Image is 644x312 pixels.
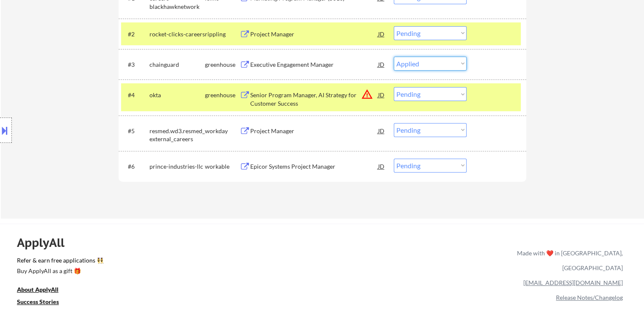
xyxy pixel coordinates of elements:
[556,294,623,301] a: Release Notes/Changelog
[250,60,378,69] div: Executive Engagement Manager
[149,60,205,69] div: chainguard
[377,26,386,41] div: JD
[377,87,386,102] div: JD
[149,30,205,38] div: rocket-clicks-careers
[377,123,386,138] div: JD
[205,162,240,171] div: workable
[250,91,378,107] div: Senior Program Manager, AI Strategy for Customer Success
[17,297,70,308] a: Success Stories
[17,266,102,277] a: Buy ApplyAll as a gift 🎁
[377,159,386,174] div: JD
[205,127,240,135] div: workday
[17,257,340,266] a: Refer & earn free applications 👯‍♀️
[205,91,240,99] div: greenhouse
[149,162,205,171] div: prince-industries-llc
[205,60,240,69] div: greenhouse
[17,285,70,296] a: About ApplyAll
[361,88,373,100] button: warning_amber
[17,268,102,274] div: Buy ApplyAll as a gift 🎁
[205,30,240,38] div: rippling
[17,235,74,250] div: ApplyAll
[250,127,378,135] div: Project Manager
[149,91,205,99] div: okta
[128,30,143,38] div: #2
[250,30,378,38] div: Project Manager
[514,246,623,275] div: Made with ❤️ in [GEOGRAPHIC_DATA], [GEOGRAPHIC_DATA]
[523,279,623,286] a: [EMAIL_ADDRESS][DOMAIN_NAME]
[17,298,59,305] u: Success Stories
[250,162,378,171] div: Epicor Systems Project Manager
[17,286,58,293] u: About ApplyAll
[149,127,205,143] div: resmed.wd3.resmed_external_careers
[377,57,386,72] div: JD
